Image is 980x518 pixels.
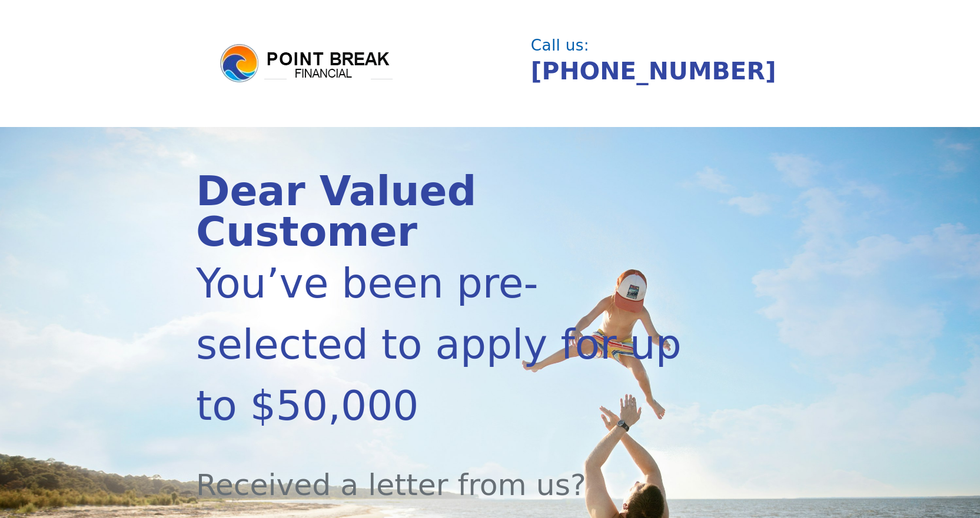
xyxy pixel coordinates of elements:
[218,42,395,85] img: logo.png
[531,38,776,53] div: Call us:
[196,253,696,436] div: You’ve been pre-selected to apply for up to $50,000
[196,171,696,253] div: Dear Valued Customer
[531,57,776,85] a: [PHONE_NUMBER]
[196,436,696,507] div: Received a letter from us?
